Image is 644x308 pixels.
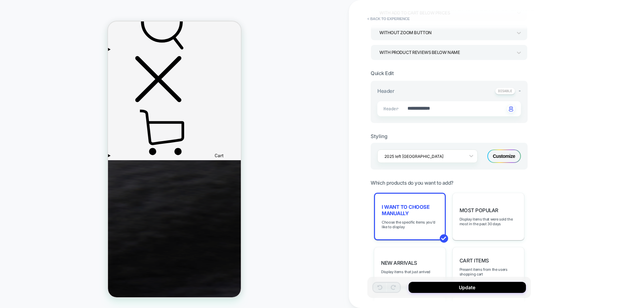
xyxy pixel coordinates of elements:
[509,106,513,112] img: edit with ai
[381,260,417,266] span: New Arrivals
[460,207,498,213] span: Most Popular
[379,8,512,17] div: With add to cart below prices
[107,131,116,137] span: Cart
[371,180,453,186] span: Which products do you want to add?
[379,48,512,57] div: With Product Reviews Below Name
[371,70,393,76] span: Quick Edit
[364,13,413,24] button: < Back to experience
[383,106,392,112] span: Header
[371,133,528,139] div: Styling
[382,220,438,229] span: Choose the specific items you'd like to display
[460,257,489,264] span: Cart Items
[460,267,517,276] span: Present items from the users shopping cart
[381,269,430,274] span: Display items that just arrived
[379,28,512,37] div: Without Zoom Button
[460,217,517,226] span: Display items that were sold the most in the past 30 days
[382,204,438,217] span: I want to choose manually
[377,88,394,94] span: Header
[409,282,526,293] button: Update
[519,87,521,94] span: -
